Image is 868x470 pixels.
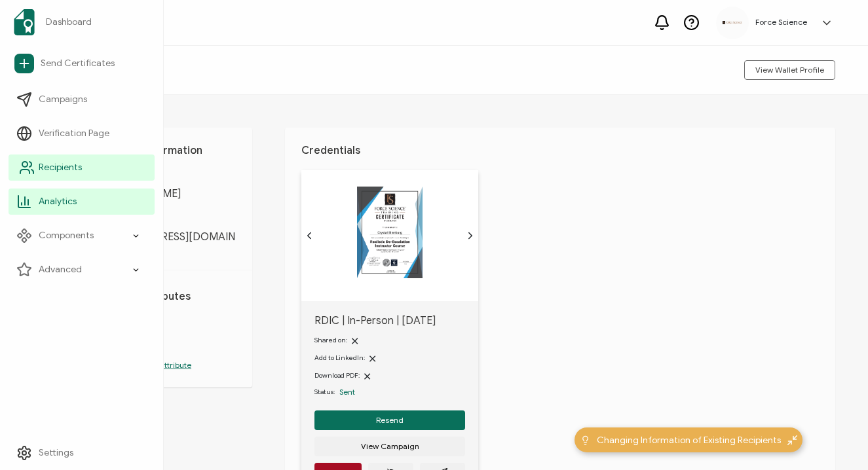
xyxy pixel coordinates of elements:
span: Components [39,229,94,242]
h1: Personal Information [98,144,236,157]
span: Settings [39,446,73,460]
span: RDIC | In-Person | [DATE] [314,314,465,327]
span: Analytics [39,195,77,208]
span: Download PDF: [314,371,360,380]
a: Campaigns [9,86,155,113]
span: Add to LinkedIn: [314,353,365,362]
span: Changing Information of Existing Recipients [597,433,781,447]
a: Recipients [9,154,155,181]
a: Verification Page [9,120,155,147]
span: Recipients [39,161,82,174]
span: View Campaign [361,443,419,450]
span: View Wallet Profile [755,66,824,74]
img: sertifier-logomark-colored.svg [14,9,35,35]
h5: Force Science [755,18,807,27]
span: FULL NAME: [98,170,236,181]
span: Crystal [98,333,236,346]
span: First Name [98,316,236,327]
span: Send Certificates [41,57,115,70]
span: Status: [314,387,335,397]
a: Settings [9,440,155,466]
button: View Wallet Profile [744,60,835,80]
span: [PERSON_NAME] [98,187,236,200]
a: Analytics [9,189,155,215]
span: Sent [339,387,355,397]
p: Add another attribute [98,359,236,371]
span: [EMAIL_ADDRESS][DOMAIN_NAME] [98,230,236,257]
span: Verification Page [39,127,109,140]
span: Campaigns [39,93,87,106]
img: d96c2383-09d7-413e-afb5-8f6c84c8c5d6.png [723,21,742,24]
span: Resend [376,416,404,424]
ion-icon: chevron back outline [304,230,314,241]
img: minimize-icon.svg [787,435,797,445]
iframe: Chat Widget [802,407,868,470]
h1: Credentials [301,144,819,157]
a: Send Certificates [9,48,155,79]
h1: Custom Attributes [98,290,236,303]
ion-icon: chevron forward outline [465,230,476,241]
span: E-MAIL: [98,213,236,224]
span: Shared on: [314,336,347,344]
button: Resend [314,410,465,430]
span: Advanced [39,263,82,276]
button: View Campaign [314,437,465,456]
a: Dashboard [9,4,155,41]
span: Dashboard [46,16,92,29]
